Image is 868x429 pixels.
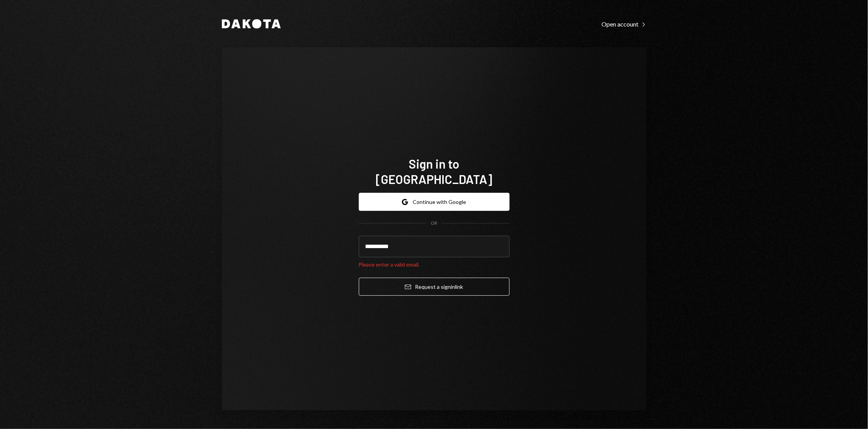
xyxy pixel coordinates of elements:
button: Continue with Google [359,193,510,211]
div: Please enter a valid email. [359,260,510,268]
a: Open account [602,20,646,28]
div: OR [431,220,437,227]
h1: Sign in to [GEOGRAPHIC_DATA] [359,156,510,187]
button: Request a signinlink [359,278,510,296]
div: Open account [602,20,646,28]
